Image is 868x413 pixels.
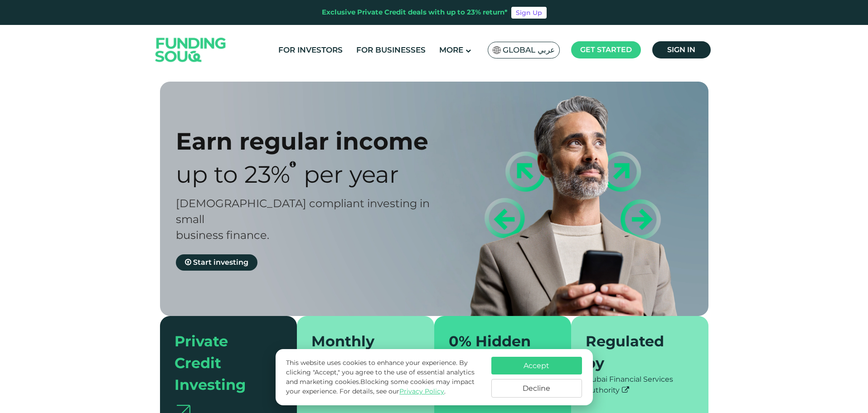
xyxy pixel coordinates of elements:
img: Logo [146,27,235,73]
span: Blocking some cookies may impact your experience. [286,378,475,395]
a: Sign in [652,41,711,58]
div: Dubai Financial Services Authority [586,374,694,396]
div: Earn regular income [176,127,450,155]
a: Sign Up [511,7,547,19]
p: This website uses cookies to enhance your experience. By clicking "Accept," you agree to the use ... [286,358,482,396]
img: SA Flag [493,46,501,54]
span: Per Year [304,160,399,189]
span: [DEMOGRAPHIC_DATA] compliant investing in small business finance. [176,197,430,242]
div: 0% Hidden Fees [449,330,546,374]
span: For details, see our . [339,387,446,395]
div: Monthly repayments [311,330,409,374]
a: For Investors [276,43,345,58]
span: Global عربي [503,45,555,55]
i: 23% IRR (expected) ~ 15% Net yield (expected) [290,160,296,168]
span: More [439,45,463,54]
span: Start investing [193,258,248,267]
a: For Businesses [354,43,428,58]
span: Sign in [667,45,695,54]
button: Accept [491,357,582,374]
span: Get started [580,45,632,54]
span: Up to 23% [176,160,290,189]
div: Private Credit Investing [175,330,272,396]
a: Privacy Policy [399,387,444,395]
div: Exclusive Private Credit deals with up to 23% return* [322,7,508,18]
a: Start investing [176,254,257,271]
button: Decline [491,379,582,398]
div: Regulated by [586,330,683,374]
